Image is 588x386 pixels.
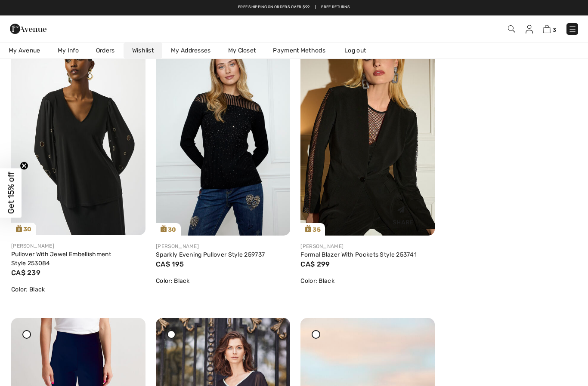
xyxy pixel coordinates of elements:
[264,43,334,58] a: Payment Methods
[49,43,87,58] a: My Info
[11,34,145,236] a: 30
[336,43,383,58] a: Log out
[87,43,124,58] a: Orders
[321,4,350,10] a: Free Returns
[238,4,310,10] a: Free shipping on orders over $99
[10,20,46,37] img: 1ère Avenue
[156,276,290,285] div: Color: Black
[568,25,577,34] img: Menu
[156,260,184,268] span: CA$ 195
[156,242,290,250] div: [PERSON_NAME]
[10,24,46,32] a: 1ère Avenue
[11,285,145,294] div: Color: Black
[6,172,16,214] span: Get 15% off
[378,199,429,229] div: Share
[11,242,145,250] div: [PERSON_NAME]
[9,46,40,55] span: My Avenue
[20,162,28,170] button: Close teaser
[156,34,290,236] a: 30
[300,260,330,268] span: CA$ 299
[300,276,435,285] div: Color: Black
[543,24,556,34] a: 3
[156,34,290,236] img: frank-lyman-tops-black_259737_3_c681_search.jpg
[220,43,265,58] a: My Closet
[553,27,556,33] span: 3
[11,34,145,236] img: joseph-ribkoff-tops-black_253084_4_faee_search.jpg
[543,25,551,33] img: Shopping Bag
[156,251,265,258] a: Sparkly Evening Pullover Style 259737
[11,251,111,267] a: Pullover With Jewel Embellishment Style 253084
[162,43,220,58] a: My Addresses
[300,251,417,258] a: Formal Blazer With Pockets Style 253741
[11,269,40,277] span: CA$ 239
[315,4,316,10] span: |
[300,34,435,236] img: joseph-ribkoff-jackets-blazers-black_253741_6_28b3_search.jpg
[300,34,435,236] a: 35
[300,242,435,250] div: [PERSON_NAME]
[124,43,162,58] a: Wishlist
[508,25,515,33] img: Search
[526,25,533,34] img: My Info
